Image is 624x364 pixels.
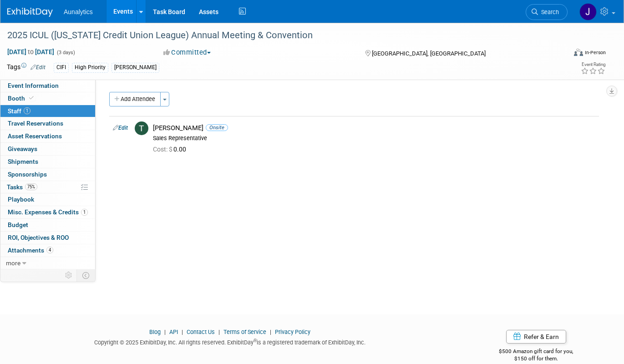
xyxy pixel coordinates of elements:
button: Committed [160,48,214,57]
a: Contact Us [187,329,215,335]
a: Budget [0,219,95,231]
span: more [6,259,20,267]
span: Aunalytics [64,8,93,15]
span: Sponsorships [8,171,47,178]
img: Julie Grisanti-Cieslak [579,3,597,20]
span: to [26,48,35,56]
a: Event Information [0,80,95,92]
span: Travel Reservations [8,120,63,127]
span: [GEOGRAPHIC_DATA], [GEOGRAPHIC_DATA] [372,50,486,57]
a: Staff1 [0,105,95,117]
span: [DATE] [DATE] [7,48,55,56]
a: Sponsorships [0,168,95,181]
span: | [216,329,222,335]
a: Tasks75% [0,181,95,193]
span: Asset Reservations [8,132,62,140]
img: ExhibitDay [7,8,53,17]
span: 1 [81,209,88,216]
div: CIFI [54,63,69,72]
span: Attachments [8,247,53,254]
a: API [169,329,178,335]
a: ROI, Objectives & ROO [0,232,95,244]
span: Staff [8,107,30,115]
img: T.jpg [135,121,148,135]
span: Cost: $ [153,146,173,153]
a: Edit [30,64,46,71]
a: Booth [0,92,95,105]
sup: ® [254,338,257,343]
td: Personalize Event Tab Strip [61,269,77,281]
a: Attachments4 [0,244,95,257]
a: Blog [149,329,161,335]
a: Asset Reservations [0,130,95,142]
div: In-Person [584,49,606,56]
span: 75% [25,183,37,190]
a: Travel Reservations [0,117,95,130]
span: Giveaways [8,145,37,152]
a: Edit [113,125,128,131]
a: Shipments [0,156,95,168]
a: Refer & Earn [506,330,566,344]
span: | [162,329,168,335]
span: Misc. Expenses & Credits [8,208,88,216]
span: Tasks [7,183,37,191]
span: | [268,329,274,335]
div: Event Format [517,47,606,61]
div: Sales Representative [153,135,595,142]
a: Giveaways [0,143,95,155]
div: 2025 ICUL ([US_STATE] Credit Union League) Annual Meeting & Convention [4,27,555,44]
a: Playbook [0,193,95,206]
span: 1 [24,107,30,114]
a: Privacy Policy [275,329,310,335]
span: Budget [8,221,28,228]
div: $500 Amazon gift card for you, [467,342,606,363]
span: | [179,329,185,335]
span: Onsite [206,124,228,131]
td: Tags [7,62,46,73]
div: [PERSON_NAME] [112,63,159,72]
a: Misc. Expenses & Credits1 [0,206,95,218]
td: Toggle Event Tabs [77,269,96,281]
div: Copyright © 2025 ExhibitDay, Inc. All rights reserved. ExhibitDay is a registered trademark of Ex... [7,336,453,347]
div: High Priority [72,63,108,72]
span: (3 days) [56,50,75,56]
a: Terms of Service [223,329,266,335]
span: Booth [8,95,36,102]
a: Search [526,4,568,20]
i: Booth reservation complete [29,96,34,101]
a: more [0,257,95,269]
span: ROI, Objectives & ROO [8,234,69,241]
div: Event Rating [581,62,605,67]
div: $150 off for them. [467,355,606,363]
span: 4 [46,247,53,253]
span: Event Information [8,82,59,89]
span: Playbook [8,196,34,203]
span: Shipments [8,158,38,165]
img: Format-Inperson.png [574,49,583,56]
div: [PERSON_NAME] [153,124,595,132]
span: 0.00 [153,146,190,153]
button: Add Attendee [109,92,161,106]
span: Search [538,9,559,15]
